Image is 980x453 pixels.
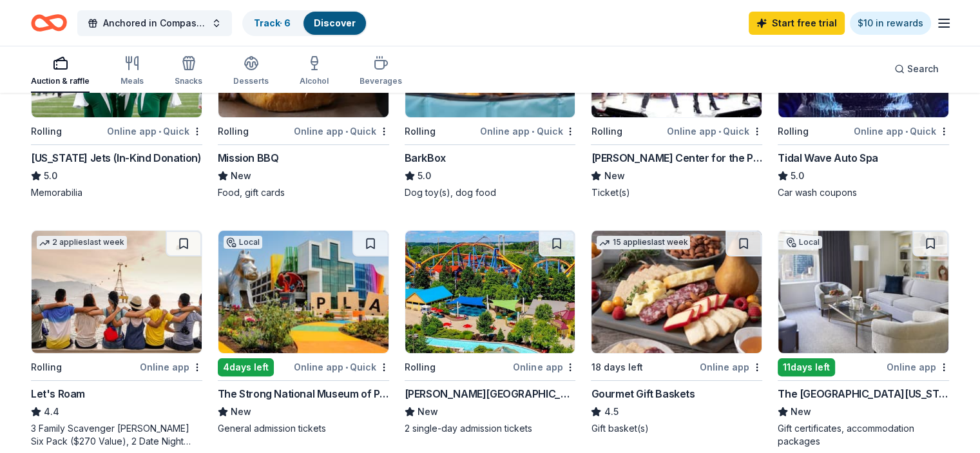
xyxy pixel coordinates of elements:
div: Online app Quick [294,123,389,139]
div: 4 days left [218,358,274,376]
div: Mission BBQ [218,150,279,166]
button: Meals [120,50,144,93]
div: Rolling [31,124,62,139]
div: Rolling [405,124,436,139]
div: Food, gift cards [218,186,389,199]
span: • [345,126,348,137]
div: The [GEOGRAPHIC_DATA][US_STATE] [778,386,949,401]
div: Rolling [591,124,622,139]
div: Gourmet Gift Baskets [591,386,695,401]
div: [US_STATE] Jets (In-Kind Donation) [31,150,201,166]
div: [PERSON_NAME][GEOGRAPHIC_DATA] [405,386,576,401]
div: Online app Quick [294,359,389,375]
div: Alcohol [300,76,329,86]
div: Memorabilia [31,186,202,199]
span: 4.4 [44,404,59,419]
span: 5.0 [791,168,804,184]
a: Home [31,8,67,38]
div: Online app [140,359,202,375]
a: Start free trial [749,12,845,35]
button: Beverages [360,50,402,93]
img: Image for The Strong National Museum of Play [218,231,389,353]
div: Local [224,236,262,249]
span: New [231,404,251,419]
div: Let's Roam [31,386,85,401]
div: 15 applies last week [597,236,690,249]
div: 18 days left [591,360,642,375]
span: 5.0 [44,168,57,184]
div: Online app [887,359,949,375]
div: Desserts [233,76,269,86]
div: General admission tickets [218,422,389,435]
img: Image for Gourmet Gift Baskets [591,231,762,353]
a: Image for Let's Roam2 applieslast weekRollingOnline appLet's Roam4.43 Family Scavenger [PERSON_NA... [31,230,202,448]
div: Online app Quick [854,123,949,139]
div: Gift basket(s) [591,422,762,435]
button: Search [884,56,949,82]
a: $10 in rewards [850,12,931,35]
span: New [791,404,811,419]
div: The Strong National Museum of Play [218,386,389,401]
img: Image for Dorney Park & Wildwater Kingdom [405,231,575,353]
div: Tidal Wave Auto Spa [778,150,878,166]
div: 2 applies last week [37,236,127,249]
div: Car wash coupons [778,186,949,199]
a: Image for The Strong National Museum of PlayLocal4days leftOnline app•QuickThe Strong National Mu... [218,230,389,435]
a: Image for Dorney Park & Wildwater KingdomRollingOnline app[PERSON_NAME][GEOGRAPHIC_DATA]New2 sing... [405,230,576,435]
span: 5.0 [418,168,431,184]
div: Online app Quick [667,123,762,139]
div: 3 Family Scavenger [PERSON_NAME] Six Pack ($270 Value), 2 Date Night Scavenger [PERSON_NAME] Two ... [31,422,202,448]
div: Dog toy(s), dog food [405,186,576,199]
div: Meals [120,76,144,86]
div: 11 days left [778,358,835,376]
div: 2 single-day admission tickets [405,422,576,435]
span: • [532,126,534,137]
button: Alcohol [300,50,329,93]
div: Online app [700,359,762,375]
div: Rolling [31,360,62,375]
span: New [604,168,624,184]
span: • [159,126,161,137]
div: BarkBox [405,150,446,166]
span: Search [907,61,939,77]
span: 4.5 [604,404,618,419]
div: Rolling [778,124,809,139]
div: Online app [513,359,575,375]
button: Auction & raffle [31,50,90,93]
div: Online app Quick [480,123,575,139]
span: New [231,168,251,184]
div: Rolling [218,124,249,139]
img: Image for The Peninsula New York [778,231,948,353]
span: Anchored in Compassion: From Trauma to Triumph [103,15,206,31]
div: Gift certificates, accommodation packages [778,422,949,448]
a: Image for The Peninsula New YorkLocal11days leftOnline appThe [GEOGRAPHIC_DATA][US_STATE]NewGift ... [778,230,949,448]
div: [PERSON_NAME] Center for the Performing Arts [591,150,762,166]
div: Online app Quick [107,123,202,139]
div: Beverages [360,76,402,86]
button: Anchored in Compassion: From Trauma to Triumph [77,10,232,36]
div: Auction & raffle [31,76,90,86]
div: Ticket(s) [591,186,762,199]
button: Desserts [233,50,269,93]
button: Snacks [175,50,202,93]
span: • [345,362,348,372]
div: Local [783,236,822,249]
button: Track· 6Discover [242,10,367,36]
span: New [418,404,438,419]
div: Rolling [405,360,436,375]
a: Track· 6 [254,17,291,28]
div: Snacks [175,76,202,86]
a: Image for Gourmet Gift Baskets15 applieslast week18 days leftOnline appGourmet Gift Baskets4.5Gif... [591,230,762,435]
img: Image for Let's Roam [32,231,202,353]
span: • [718,126,721,137]
a: Discover [314,17,356,28]
span: • [905,126,908,137]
